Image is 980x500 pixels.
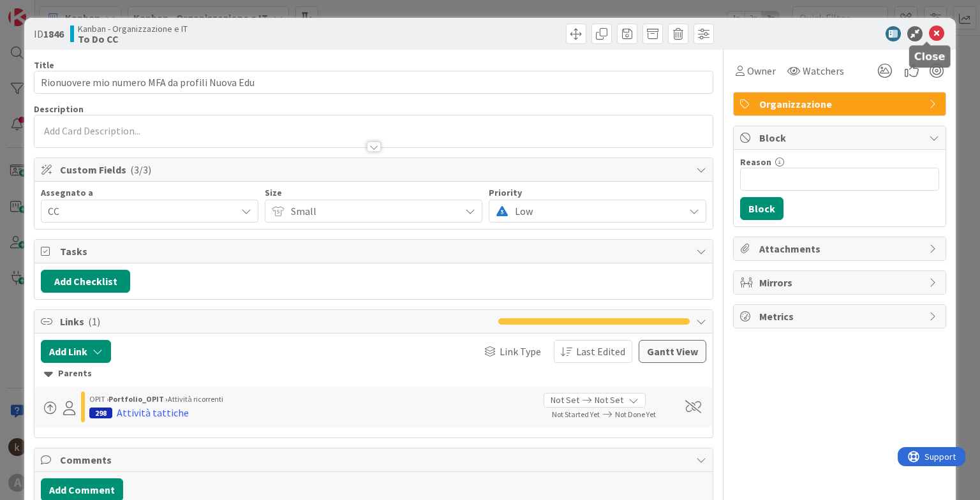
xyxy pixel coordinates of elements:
span: Description [34,103,84,115]
span: Links [60,314,491,329]
span: Attività ricorrenti [168,394,223,404]
span: Link Type [500,344,541,359]
span: CC [48,203,236,219]
span: Organizzazione [759,96,923,112]
span: Tasks [60,244,689,259]
span: Attachments [759,241,923,256]
div: Attività tattiche [117,405,189,420]
span: ( 1 ) [88,315,100,328]
span: Last Edited [576,344,625,359]
label: Reason [740,156,771,168]
span: Not Set [551,393,579,407]
span: Low [515,202,678,220]
span: Not Done Yet [615,409,656,419]
div: Size [265,188,482,197]
button: Add Checklist [41,270,130,293]
span: Mirrors [759,275,923,290]
div: Priority [489,188,706,197]
span: Small [291,202,454,220]
span: Metrics [759,309,923,324]
span: Not Set [595,393,623,407]
button: Block [740,197,783,220]
span: ( 3/3 ) [130,163,151,176]
button: Last Edited [554,340,632,363]
h5: Close [914,50,946,62]
span: Block [759,130,923,145]
div: Parents [44,367,702,381]
span: Watchers [803,63,844,78]
b: Portfolio_OPIT › [108,394,168,404]
span: Support [27,2,58,17]
span: Kanban - Organizzazione e IT [78,24,188,34]
button: Gantt View [639,340,706,363]
label: Title [34,59,54,71]
input: type card name here... [34,71,713,94]
span: Comments [60,452,689,467]
div: 298 [89,408,112,418]
span: OPIT › [89,394,108,404]
button: Add Link [41,340,111,363]
span: Not Started Yet [552,409,600,419]
b: To Do CC [78,34,188,44]
div: Assegnato a [41,188,258,197]
span: Owner [747,63,776,78]
b: 1846 [43,27,64,40]
span: Custom Fields [60,162,689,177]
span: ID [34,26,64,41]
